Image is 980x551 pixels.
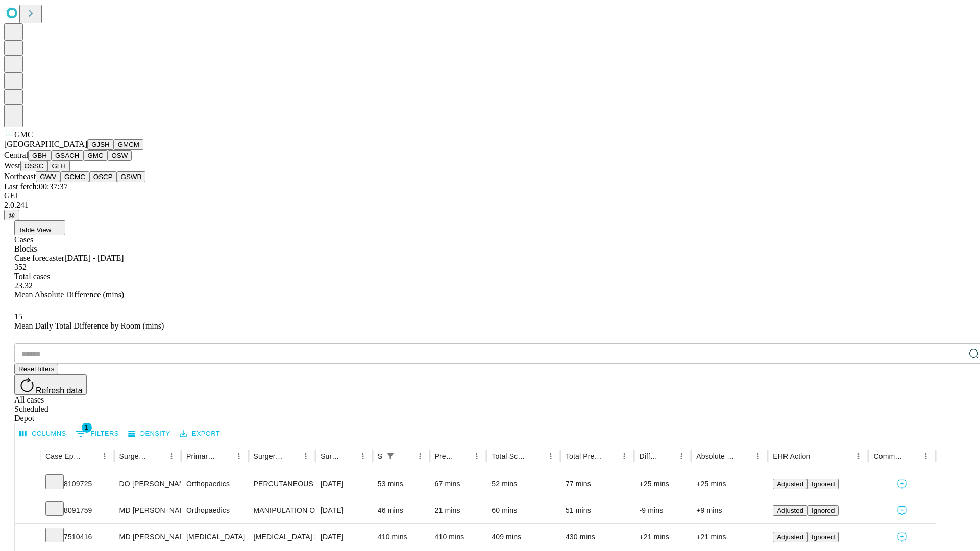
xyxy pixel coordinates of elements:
div: Surgery Date [321,452,340,460]
button: Ignored [807,532,839,542]
button: GBH [28,150,51,161]
span: Last fetch: 00:37:37 [4,182,68,191]
span: 1 [82,422,92,433]
button: Menu [356,449,370,463]
button: Sort [603,449,617,463]
div: 52 mins [492,471,555,497]
span: Reset filters [18,365,54,373]
div: 1 active filter [383,449,398,463]
button: Ignored [807,505,839,516]
div: Total Predicted Duration [566,452,602,460]
span: [DATE] - [DATE] [64,254,124,262]
span: Adjusted [777,533,803,541]
button: Sort [150,449,164,463]
span: 352 [14,263,27,271]
button: Expand [20,502,35,520]
div: Difference [639,452,659,460]
button: Menu [164,449,179,463]
button: Export [177,426,223,442]
button: OSCP [89,171,117,182]
div: EHR Action [773,452,810,460]
button: Sort [737,449,751,463]
button: OSSC [20,161,48,171]
div: 51 mins [566,497,629,523]
button: Sort [284,449,299,463]
button: GWV [36,171,60,182]
button: Sort [83,449,97,463]
button: Expand [20,475,35,493]
span: Mean Absolute Difference (mins) [14,290,124,299]
button: Menu [919,449,933,463]
button: Sort [217,449,232,463]
button: Sort [399,449,413,463]
button: Density [126,426,173,442]
div: MD [PERSON_NAME] [PERSON_NAME] [119,497,176,523]
button: GMC [83,150,107,161]
div: 21 mins [435,497,482,523]
button: Menu [851,449,866,463]
div: +9 mins [696,497,763,523]
button: Select columns [17,426,69,442]
div: 60 mins [492,497,555,523]
button: Show filters [73,425,121,442]
button: Expand [20,529,35,546]
button: Adjusted [773,532,807,542]
span: Central [4,151,28,159]
button: Sort [455,449,470,463]
button: Menu [413,449,427,463]
button: OSW [108,150,132,161]
span: Table View [18,226,51,234]
div: Case Epic Id [45,452,82,460]
span: West [4,161,20,170]
div: [DATE] [321,524,367,550]
div: 410 mins [378,524,425,550]
div: 410 mins [435,524,482,550]
span: Northeast [4,172,36,181]
button: Menu [299,449,313,463]
div: [DATE] [321,471,367,497]
button: Ignored [807,479,839,489]
div: 7510416 [45,524,109,550]
div: Primary Service [186,452,216,460]
button: Sort [904,449,919,463]
span: Refresh data [36,386,83,395]
div: Surgery Name [254,452,283,460]
div: GEI [4,191,976,201]
button: GCMC [60,171,89,182]
div: +21 mins [696,524,763,550]
div: Surgeon Name [119,452,149,460]
span: Adjusted [777,507,803,514]
div: 77 mins [566,471,629,497]
div: +25 mins [639,471,686,497]
span: Case forecaster [14,254,64,262]
span: Ignored [812,507,835,514]
button: Menu [97,449,112,463]
button: Menu [232,449,246,463]
button: Show filters [383,449,398,463]
div: [MEDICAL_DATA] SIMPLE COMPLETE DUAL SERVICE [254,524,310,550]
div: 409 mins [492,524,555,550]
button: GLH [47,161,69,171]
div: -9 mins [639,497,686,523]
span: Adjusted [777,480,803,488]
button: GSWB [117,171,146,182]
button: Refresh data [14,374,87,395]
span: Mean Daily Total Difference by Room (mins) [14,321,164,330]
button: Table View [14,220,65,235]
div: 67 mins [435,471,482,497]
button: GMCM [114,139,143,150]
span: Ignored [812,480,835,488]
span: Ignored [812,533,835,541]
button: GJSH [87,139,114,150]
div: 2.0.241 [4,201,976,210]
span: 15 [14,312,22,321]
button: Menu [617,449,631,463]
button: Sort [341,449,356,463]
div: MD [PERSON_NAME] [PERSON_NAME] [119,524,176,550]
div: 46 mins [378,497,425,523]
div: 8109725 [45,471,109,497]
button: @ [4,210,19,220]
button: Sort [811,449,825,463]
div: [MEDICAL_DATA] [186,524,243,550]
div: 8091759 [45,497,109,523]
